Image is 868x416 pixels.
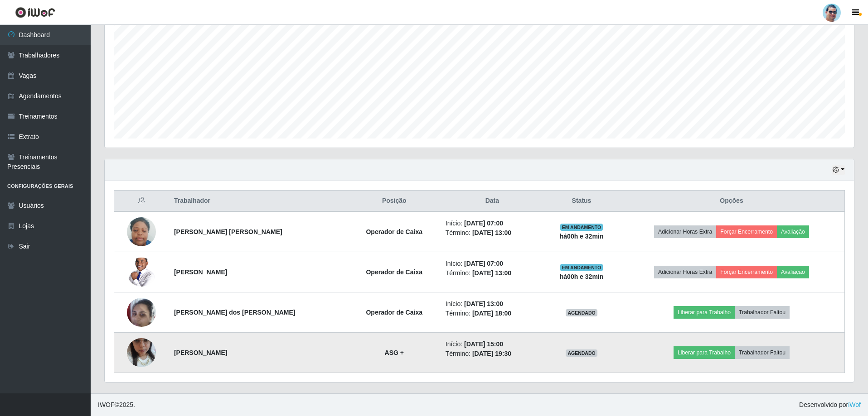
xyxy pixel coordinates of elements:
[464,220,503,227] time: [DATE] 07:00
[98,401,115,408] span: IWOF
[566,349,597,357] span: AGENDADO
[127,213,156,251] img: 1709225632480.jpeg
[464,260,503,267] time: [DATE] 07:00
[472,310,511,317] time: [DATE] 18:00
[174,268,227,276] strong: [PERSON_NAME]
[472,229,511,236] time: [DATE] 13:00
[472,269,511,277] time: [DATE] 13:00
[472,350,511,357] time: [DATE] 19:30
[777,266,809,278] button: Avaliação
[15,7,55,18] img: CoreUI Logo
[446,268,539,278] li: Término:
[446,219,539,228] li: Início:
[654,225,716,238] button: Adicionar Horas Extra
[127,327,156,378] img: 1756672151196.jpeg
[127,250,156,294] img: 1713189921328.jpeg
[446,228,539,238] li: Término:
[366,228,422,235] strong: Operador de Caixa
[446,309,539,318] li: Término:
[735,306,790,319] button: Trabalhador Faltou
[366,268,422,276] strong: Operador de Caixa
[560,224,603,231] span: EM ANDAMENTO
[98,400,135,410] span: © 2025 .
[366,309,422,316] strong: Operador de Caixa
[716,225,777,238] button: Forçar Encerramento
[464,340,503,348] time: [DATE] 15:00
[848,401,861,408] a: iWof
[446,349,539,359] li: Término:
[446,259,539,268] li: Início:
[385,349,404,356] strong: ASG +
[544,191,619,212] th: Status
[654,266,716,278] button: Adicionar Horas Extra
[446,339,539,349] li: Início:
[169,191,349,212] th: Trabalhador
[566,309,597,316] span: AGENDADO
[174,228,282,235] strong: [PERSON_NAME] [PERSON_NAME]
[777,225,809,238] button: Avaliação
[174,349,227,356] strong: [PERSON_NAME]
[446,299,539,309] li: Início:
[619,191,845,212] th: Opções
[674,306,735,319] button: Liberar para Trabalho
[560,264,603,271] span: EM ANDAMENTO
[174,309,296,316] strong: [PERSON_NAME] dos [PERSON_NAME]
[127,293,156,331] img: 1658953242663.jpeg
[799,400,861,410] span: Desenvolvido por
[560,233,604,240] strong: há 00 h e 32 min
[440,191,544,212] th: Data
[716,266,777,278] button: Forçar Encerramento
[560,273,604,280] strong: há 00 h e 32 min
[464,300,503,307] time: [DATE] 13:00
[735,346,790,359] button: Trabalhador Faltou
[349,191,440,212] th: Posição
[674,346,735,359] button: Liberar para Trabalho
